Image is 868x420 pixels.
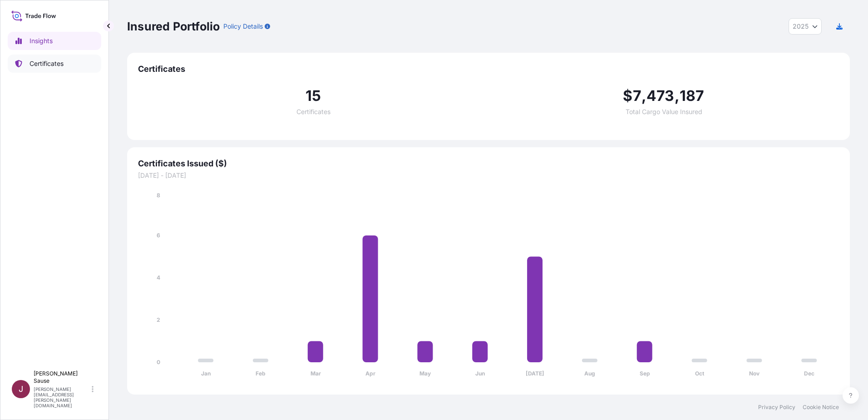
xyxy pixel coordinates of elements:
span: Certificates [296,109,330,115]
tspan: Feb [256,370,266,377]
tspan: May [419,370,431,377]
tspan: 4 [157,274,160,281]
p: Insights [30,36,53,45]
span: 7 [633,89,641,103]
tspan: 8 [157,192,160,199]
a: Insights [8,32,101,50]
tspan: Apr [365,370,375,377]
tspan: 0 [157,359,160,365]
a: Certificates [8,55,101,73]
tspan: Dec [804,370,814,377]
tspan: Jan [201,370,211,377]
tspan: Nov [749,370,760,377]
tspan: 6 [157,232,160,239]
span: 473 [646,89,675,103]
tspan: [DATE] [526,370,544,377]
tspan: Sep [640,370,650,377]
tspan: Aug [584,370,595,377]
tspan: 2 [157,316,160,323]
tspan: Oct [695,370,705,377]
span: 15 [306,89,321,103]
span: , [675,89,680,103]
p: Insured Portfolio [127,19,220,34]
span: 2025 [793,22,809,31]
span: Certificates Issued ($) [138,158,839,169]
p: [PERSON_NAME] Sause [34,370,90,385]
span: 187 [680,89,705,103]
span: , [641,89,646,103]
span: [DATE] - [DATE] [138,171,839,180]
p: Policy Details [223,22,263,31]
span: Certificates [138,64,839,75]
span: J [19,385,23,394]
span: Total Cargo Value Insured [626,109,702,115]
tspan: Jun [475,370,485,377]
p: [PERSON_NAME][EMAIL_ADDRESS][PERSON_NAME][DOMAIN_NAME] [34,386,90,408]
p: Certificates [30,59,64,68]
tspan: Mar [311,370,321,377]
a: Privacy Policy [758,404,795,411]
span: $ [623,89,632,103]
button: Year Selector [789,18,822,35]
a: Cookie Notice [803,404,839,411]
